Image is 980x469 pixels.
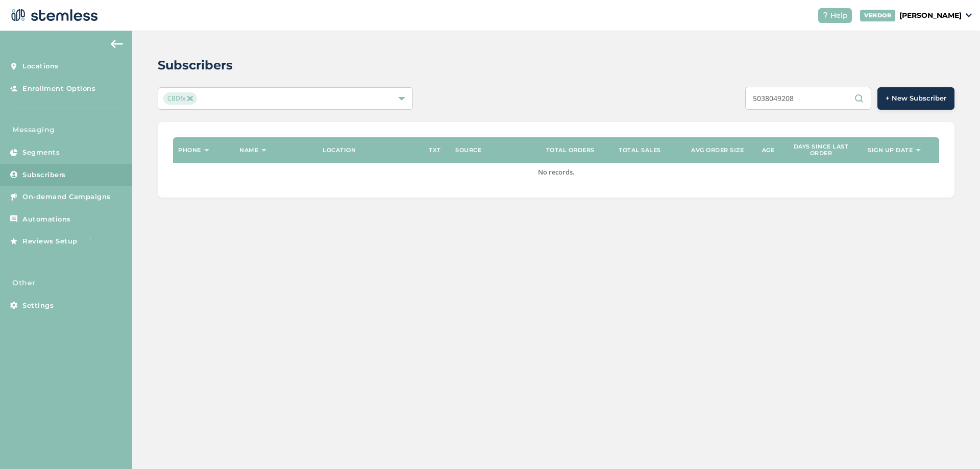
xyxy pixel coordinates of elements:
[22,214,71,225] span: Automations
[22,170,66,180] span: Subscribers
[877,87,954,110] button: + New Subscriber
[8,5,98,26] img: logo-dark-0685b13c.svg
[886,93,946,104] span: + New Subscriber
[22,84,95,94] span: Enrollment Options
[158,56,233,75] h2: Subscribers
[22,147,60,158] span: Segments
[745,87,871,110] input: Search
[929,420,980,469] iframe: Chat Widget
[546,147,595,154] label: Total orders
[830,10,848,21] span: Help
[916,149,921,152] img: icon-sort-1e1d7615.svg
[261,149,266,152] img: icon-sort-1e1d7615.svg
[899,10,962,21] p: [PERSON_NAME]
[111,40,123,48] img: icon-arrow-back-accent-c549486e.svg
[22,301,54,311] span: Settings
[619,147,661,154] label: Total sales
[966,13,972,17] img: icon_down-arrow-small-66adaf34.svg
[22,236,78,246] span: Reviews Setup
[85,231,106,252] img: glitter-stars-b7820f95.gif
[785,143,857,157] label: Days since last order
[762,147,775,154] label: Age
[323,147,356,154] label: Location
[187,96,192,101] img: icon-close-accent-8a337256.svg
[538,167,575,177] span: No records.
[178,147,201,154] label: Phone
[860,10,895,21] div: VENDOR
[429,147,441,154] label: TXT
[239,147,258,154] label: Name
[691,147,744,154] label: Avg order size
[22,192,111,202] span: On-demand Campaigns
[204,149,209,152] img: icon-sort-1e1d7615.svg
[822,12,828,18] img: icon-help-white-03924b79.svg
[22,61,59,71] span: Locations
[868,147,913,154] label: Sign up date
[455,147,481,154] label: Source
[163,92,197,105] span: CBDfx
